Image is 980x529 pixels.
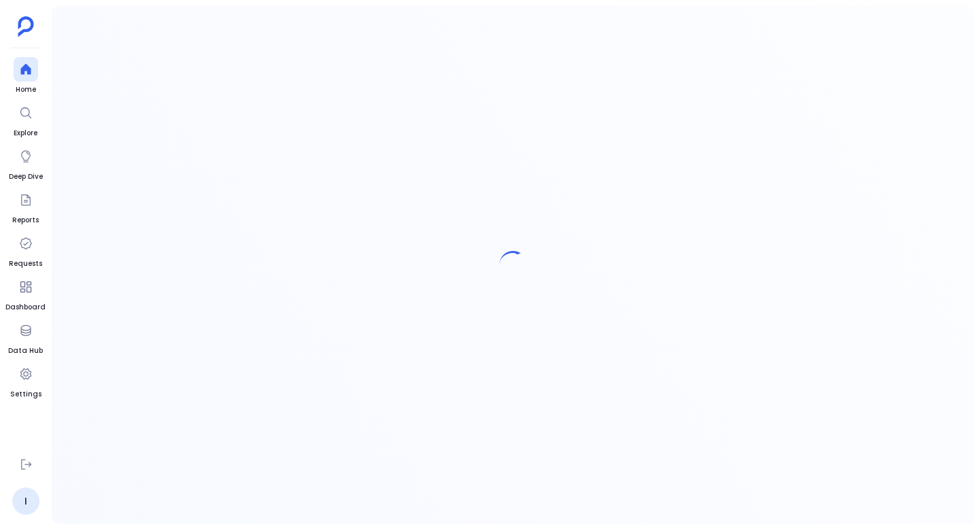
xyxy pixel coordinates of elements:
[8,318,43,356] a: Data Hub
[9,144,43,182] a: Deep Dive
[5,302,46,313] span: Dashboard
[9,231,42,269] a: Requests
[9,258,42,269] span: Requests
[14,101,38,139] a: Explore
[12,188,39,226] a: Reports
[18,16,34,37] img: petavue logo
[14,84,38,95] span: Home
[14,128,38,139] span: Explore
[12,215,39,226] span: Reports
[10,389,42,400] span: Settings
[9,171,43,182] span: Deep Dive
[14,57,38,95] a: Home
[12,488,39,515] a: I
[5,275,46,313] a: Dashboard
[10,362,42,400] a: Settings
[8,345,43,356] span: Data Hub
